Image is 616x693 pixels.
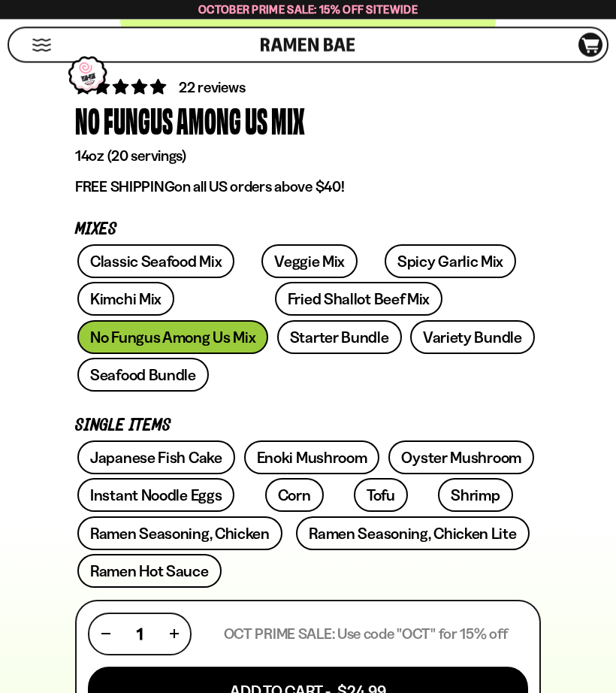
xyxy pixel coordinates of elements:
a: Oyster Mushroom [388,441,534,475]
a: Fried Shallot Beef Mix [275,283,442,316]
a: Kimchi Mix [77,283,174,316]
span: 4.82 stars [75,78,169,97]
a: Classic Seafood Mix [77,245,234,279]
span: 1 [137,625,143,644]
p: Mixes [75,223,541,238]
p: 14oz (20 servings) [75,147,541,166]
button: Mobile Menu Trigger [32,39,52,52]
a: Ramen Hot Sauce [77,555,222,589]
div: Mix [271,99,305,144]
a: Tofu [354,479,408,513]
p: on all US orders above $40! [75,178,541,197]
div: Among [177,99,241,144]
a: Ramen Seasoning, Chicken [77,517,282,551]
a: Instant Noodle Eggs [77,479,234,513]
p: Single Items [75,419,541,434]
a: Starter Bundle [277,321,402,355]
span: 22 reviews [179,79,245,97]
div: Us [245,99,267,144]
a: Variety Bundle [410,321,535,355]
a: Shrimp [438,479,512,513]
div: No [75,99,100,144]
a: Enoki Mushroom [244,441,380,475]
span: October Prime Sale: 15% off Sitewide [198,2,418,17]
p: OCT PRIME SALE: Use code "OCT" for 15% off [224,625,508,644]
strong: FREE SHIPPING [75,178,174,196]
a: Seafood Bundle [77,359,209,392]
a: Corn [265,479,324,513]
a: Ramen Seasoning, Chicken Lite [296,517,529,551]
a: Veggie Mix [261,245,358,279]
a: Spicy Garlic Mix [385,245,516,279]
div: Fungus [104,99,173,144]
a: Japanese Fish Cake [77,441,235,475]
